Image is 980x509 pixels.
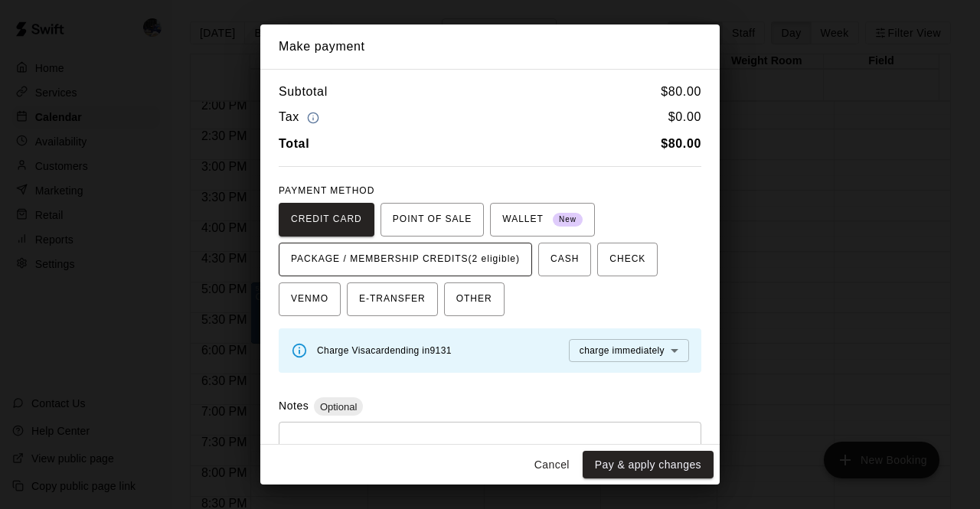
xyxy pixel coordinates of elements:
[502,207,583,232] span: WALLET
[317,345,452,356] span: Charge Visa card ending in 9131
[279,185,374,196] span: PAYMENT METHOD
[444,282,505,316] button: OTHER
[279,107,323,128] h6: Tax
[359,287,426,312] span: E-TRANSFER
[583,451,714,479] button: Pay & apply changes
[580,345,665,356] span: charge immediately
[661,82,701,102] h6: $ 80.00
[668,107,701,128] h6: $ 0.00
[279,82,328,102] h6: Subtotal
[490,203,595,237] button: WALLET New
[550,247,579,272] span: CASH
[609,247,645,272] span: CHECK
[291,287,328,312] span: VENMO
[538,243,591,276] button: CASH
[291,247,520,272] span: PACKAGE / MEMBERSHIP CREDITS (2 eligible)
[279,400,309,412] label: Notes
[279,203,374,237] button: CREDIT CARD
[291,207,362,232] span: CREDIT CARD
[279,282,341,316] button: VENMO
[553,210,583,230] span: New
[347,282,438,316] button: E-TRANSFER
[528,451,577,479] button: Cancel
[597,243,658,276] button: CHECK
[314,401,363,413] span: Optional
[661,137,701,150] b: $ 80.00
[393,207,472,232] span: POINT OF SALE
[260,24,720,69] h2: Make payment
[279,243,532,276] button: PACKAGE / MEMBERSHIP CREDITS(2 eligible)
[381,203,484,237] button: POINT OF SALE
[279,137,309,150] b: Total
[456,287,492,312] span: OTHER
